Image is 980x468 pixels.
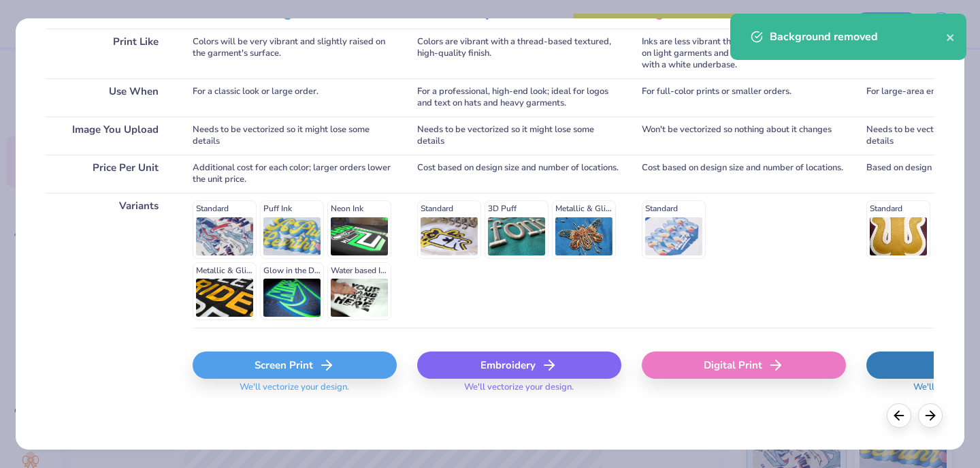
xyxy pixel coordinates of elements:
div: Inks are less vibrant than screen printing; smooth on light garments and raised on dark garments ... [642,29,846,78]
div: Cost based on design size and number of locations. [642,155,846,193]
div: Colors are vibrant with a thread-based textured, high-quality finish. [417,29,621,78]
div: Won't be vectorized so nothing about it changes [642,116,846,155]
div: Use When [46,78,172,116]
button: close [946,29,955,45]
div: Additional cost for each color; larger orders lower the unit price. [193,155,397,193]
div: For a classic look or large order. [193,78,397,116]
div: Variants [46,193,172,328]
div: Digital Print [642,352,846,379]
div: Price Per Unit [46,155,172,193]
div: For full-color prints or smaller orders. [642,78,846,116]
div: Needs to be vectorized so it might lose some details [193,116,397,155]
div: Cost based on design size and number of locations. [417,155,621,193]
div: Needs to be vectorized so it might lose some details [417,116,621,155]
span: We'll vectorize your design. [459,381,579,401]
div: Screen Print [193,352,397,379]
div: For a professional, high-end look; ideal for logos and text on hats and heavy garments. [417,78,621,116]
span: We'll vectorize your design. [234,381,355,401]
div: Background removed [770,29,946,45]
div: Image You Upload [46,116,172,155]
div: Embroidery [417,352,621,379]
div: Colors will be very vibrant and slightly raised on the garment's surface. [193,29,397,78]
div: Print Like [46,29,172,78]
